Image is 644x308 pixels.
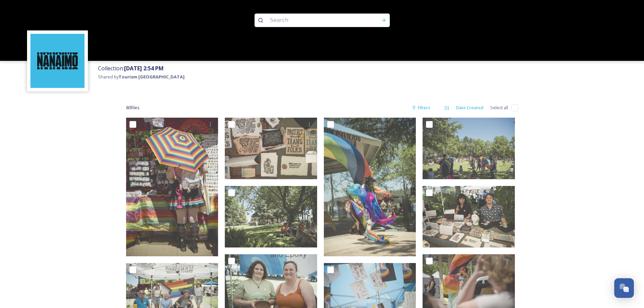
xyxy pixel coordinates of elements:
[124,65,164,72] strong: [DATE] 2:54 PM
[423,186,515,247] img: Nan Pride 25_301.jpg
[267,13,359,28] input: Search
[98,65,164,72] span: Collection:
[408,101,434,114] div: Filters
[453,101,487,114] div: Date Created
[98,74,185,80] span: Shared by
[225,186,317,247] img: Nan Pride 25_297.jpg
[126,118,218,256] img: Nan Pride 25_303.jpg
[423,118,515,179] img: Nan Pride 25_313.jpg
[614,278,634,298] button: Open Chat
[225,118,317,179] img: Nan Pride 25_302.jpg
[119,74,185,80] strong: Tourism [GEOGRAPHIC_DATA]
[126,104,140,111] span: 80 file s
[30,34,85,88] img: tourism_nanaimo_logo.jpeg
[490,104,508,111] span: Select all
[324,118,416,256] img: Nan Pride 25_323.jpg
